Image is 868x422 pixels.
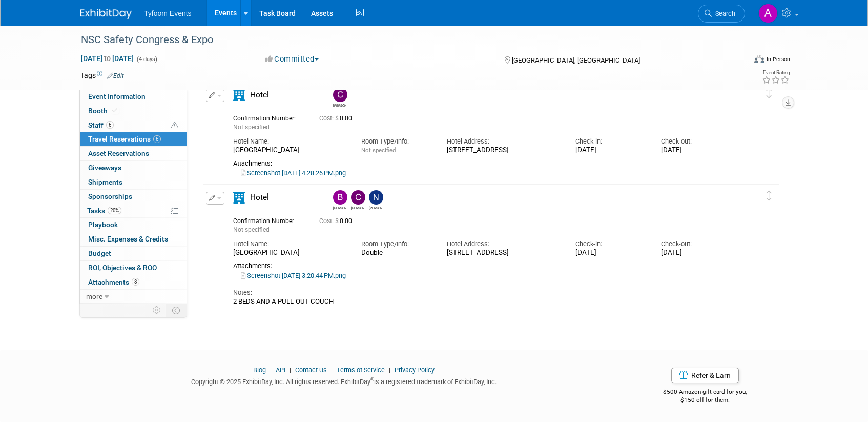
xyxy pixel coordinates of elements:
a: ROI, Objectives & ROO [80,261,187,275]
td: Personalize Event Tab Strip [148,304,166,317]
div: Event Rating [762,70,790,75]
img: Nathan Nelson [369,190,383,205]
span: Search [712,10,735,17]
div: Corbin Nelson [348,190,366,210]
button: Committed [262,54,323,65]
div: [DATE] [661,146,731,155]
a: Sponsorships [80,190,187,204]
span: Cost: $ [319,217,340,225]
img: Angie Nichols [758,4,778,23]
div: Corbin Nelson [351,205,364,210]
div: Confirmation Number: [233,112,304,123]
span: 0.00 [319,115,356,122]
a: Edit [107,72,124,79]
a: more [80,290,187,304]
a: Tasks20% [80,204,187,218]
div: [DATE] [575,146,646,155]
div: $150 off for them. [623,396,788,405]
span: Hotel [250,193,269,202]
span: | [386,366,393,374]
div: Hotel Address: [447,137,560,146]
span: Staff [88,121,114,129]
span: Event Information [88,92,146,101]
span: 6 [106,121,114,129]
div: Double [361,249,431,257]
div: Room Type/Info: [361,239,431,249]
span: [GEOGRAPHIC_DATA], [GEOGRAPHIC_DATA] [512,56,640,64]
div: Notes: [233,288,731,297]
a: Blog [253,366,266,374]
span: Tyfoom Events [144,9,192,17]
i: Booth reservation complete [112,108,117,113]
span: Potential Scheduling Conflict -- at least one attendee is tagged in another overlapping event. [171,121,178,130]
span: Cost: $ [319,115,340,122]
div: Nathan Nelson [369,205,382,210]
a: Booth [80,104,187,118]
i: Click and drag to move item [767,191,772,201]
div: [STREET_ADDRESS] [447,146,560,155]
a: Screenshot [DATE] 3.20.44 PM.png [241,272,346,279]
a: Contact Us [295,366,327,374]
sup: ® [370,377,374,383]
img: Format-Inperson.png [754,55,764,63]
span: ROI, Objectives & ROO [88,264,157,272]
span: Not specified [233,226,270,233]
div: Check-in: [575,239,646,249]
div: Room Type/Info: [361,137,431,146]
span: | [287,366,294,374]
a: API [276,366,285,374]
div: Check-out: [661,239,731,249]
a: Terms of Service [337,366,385,374]
a: Misc. Expenses & Credits [80,232,187,246]
a: Privacy Policy [395,366,435,374]
span: Hotel [250,90,269,99]
span: 0.00 [319,217,356,225]
div: In-Person [766,55,790,63]
span: | [328,366,335,374]
span: Not specified [361,147,396,154]
div: Brandon Nelson [333,205,346,210]
a: Staff6 [80,118,187,132]
a: Asset Reservations [80,147,187,160]
span: 6 [153,135,161,143]
div: Hotel Name: [233,137,346,146]
div: [DATE] [575,249,646,257]
span: Attachments [88,278,139,286]
img: Chris Walker [333,88,347,102]
div: [GEOGRAPHIC_DATA] [233,249,346,257]
div: Copyright © 2025 ExhibitDay, Inc. All rights reserved. ExhibitDay is a registered trademark of Ex... [80,375,607,387]
img: Corbin Nelson [351,190,365,205]
div: Check-in: [575,137,646,146]
div: [GEOGRAPHIC_DATA] [233,146,346,155]
td: Toggle Event Tabs [166,304,187,317]
a: Shipments [80,175,187,189]
a: Travel Reservations6 [80,132,187,146]
span: Booth [88,107,119,115]
span: 20% [108,207,121,214]
div: Event Format [685,53,790,69]
i: Hotel [233,192,245,204]
div: Hotel Name: [233,239,346,249]
span: Giveaways [88,164,121,172]
span: Sponsorships [88,192,132,200]
a: Refer & Earn [671,368,739,383]
span: [DATE] [DATE] [80,54,134,63]
div: Chris Walker [330,88,348,108]
i: Click and drag to move item [767,88,772,98]
span: Misc. Expenses & Credits [88,235,168,243]
td: Tags [80,70,124,81]
div: 2 BEDS AND A PULL-OUT COUCH [233,297,731,306]
div: Brandon Nelson [330,190,348,210]
span: Playbook [88,220,118,229]
span: Asset Reservations [88,149,149,157]
a: Screenshot [DATE] 4.28.26 PM.png [241,169,346,177]
a: Search [698,5,745,23]
span: Shipments [88,178,122,186]
div: $500 Amazon gift card for you, [623,381,788,405]
div: Attachments: [233,159,731,168]
span: Tasks [87,207,121,215]
a: Attachments8 [80,275,187,289]
a: Event Information [80,90,187,104]
span: more [86,292,102,300]
div: Chris Walker [333,102,346,108]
